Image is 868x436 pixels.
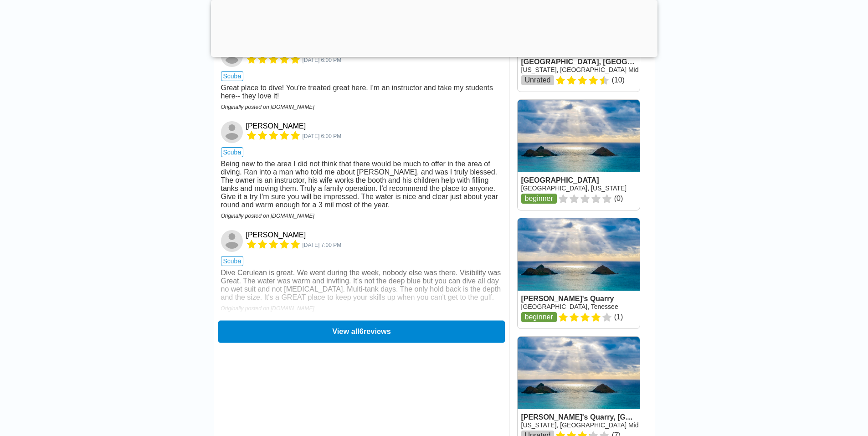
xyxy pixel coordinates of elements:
[521,421,639,429] a: [US_STATE], [GEOGRAPHIC_DATA] Mid
[221,230,244,252] a: Robert
[221,71,244,81] span: scuba
[221,213,502,219] div: Originally posted on [DOMAIN_NAME]
[221,121,244,143] a: Derrick Norris
[221,269,502,302] div: Dive Cerulean is great. We went during the week, nobody else was there. Visibility was Great. The...
[303,57,342,63] span: 3549
[218,320,504,343] button: View all6reviews
[221,230,243,252] img: Robert
[221,305,502,312] div: Originally posted on [DOMAIN_NAME]
[221,147,244,157] span: scuba
[521,303,618,310] a: [GEOGRAPHIC_DATA], Tenessee
[303,242,342,248] span: 2854
[221,256,244,266] span: scuba
[246,231,306,239] a: [PERSON_NAME]
[221,104,502,110] div: Originally posted on [DOMAIN_NAME]
[221,121,243,143] img: Derrick Norris
[221,160,502,209] div: Being new to the area I did not think that there would be much to offer in the area of diving. Ra...
[303,133,342,139] span: 1244
[221,84,502,100] div: Great place to dive! You're treated great here. I'm an instructor and take my students here-- the...
[246,122,306,130] a: [PERSON_NAME]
